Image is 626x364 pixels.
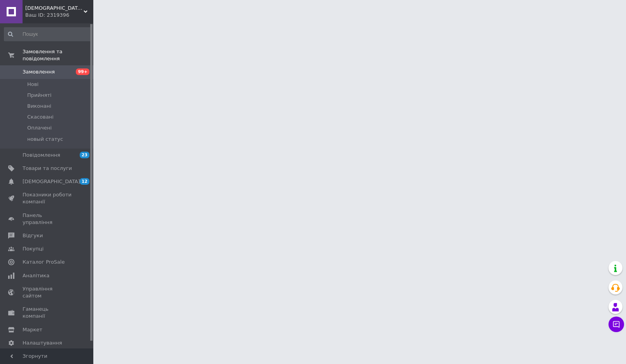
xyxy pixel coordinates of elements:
span: Скасовані [27,114,54,121]
span: Показники роботи компанії [23,191,72,205]
span: Панель управління [23,212,72,226]
span: Замовлення та повідомлення [23,48,93,62]
span: Налаштування [23,339,62,346]
span: Замовлення [23,68,55,75]
span: Маркет [23,326,42,333]
div: Ваш ID: 2319396 [25,12,93,19]
span: 99+ [76,68,89,75]
span: Відгуки [23,232,43,239]
span: Товари та послуги [23,165,72,172]
span: Оплачені [27,124,52,131]
span: [DEMOGRAPHIC_DATA] [23,178,80,185]
button: Чат з покупцем [609,317,624,332]
span: 12 [80,178,89,185]
span: Виконані [27,103,51,110]
span: Аналітика [23,272,49,279]
span: Покупці [23,245,44,252]
span: 23 [80,152,89,158]
span: Диваны и кровати [25,5,84,12]
span: Каталог ProSale [23,259,65,266]
span: новый статус [27,136,63,143]
span: Нові [27,81,38,88]
span: Повідомлення [23,152,60,159]
input: Пошук [4,27,92,41]
span: Управління сайтом [23,285,72,299]
span: Прийняті [27,92,51,99]
span: Гаманець компанії [23,306,72,320]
